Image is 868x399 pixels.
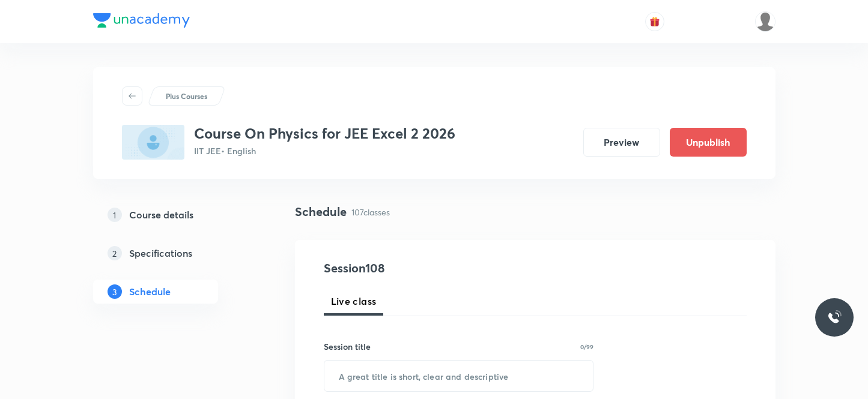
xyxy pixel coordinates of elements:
[108,284,122,299] p: 3
[129,208,193,222] h5: Course details
[583,128,660,157] button: Preview
[295,203,347,221] h4: Schedule
[129,246,192,260] h5: Specifications
[194,145,455,157] p: IIT JEE • English
[324,361,593,391] input: A great title is short, clear and descriptive
[645,12,664,31] button: avatar
[351,206,390,218] p: 107 classes
[194,125,455,142] h3: Course On Physics for JEE Excel 2 2026
[108,208,122,222] p: 1
[827,310,842,325] img: ttu
[93,241,256,265] a: 2Specifications
[93,13,190,28] img: Company Logo
[324,259,543,277] h4: Session 108
[331,294,377,308] span: Live class
[649,16,660,27] img: avatar
[580,344,593,350] p: 0/99
[129,284,171,299] h5: Schedule
[93,203,256,227] a: 1Course details
[755,11,775,32] img: Devendra Kumar
[324,340,371,353] h6: Session title
[122,125,184,160] img: EF481E3E-0D81-46AC-A34F-E6525FA4E539_plus.png
[93,13,190,31] a: Company Logo
[670,128,747,157] button: Unpublish
[108,246,122,260] p: 2
[166,91,207,101] p: Plus Courses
